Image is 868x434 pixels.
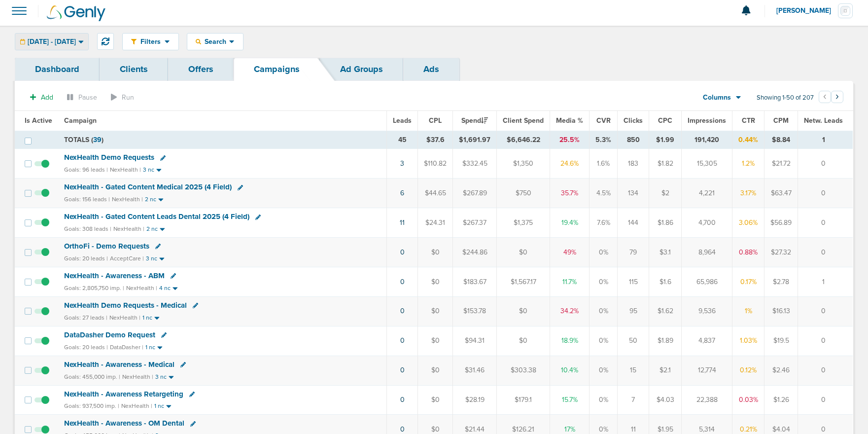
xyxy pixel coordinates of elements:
[154,402,164,410] small: 1 nc
[649,326,682,356] td: $1.89
[497,179,550,208] td: $750
[682,149,732,179] td: 15,305
[64,116,97,125] span: Campaign
[418,179,453,208] td: $44.65
[618,208,649,238] td: 144
[400,307,405,315] a: 0
[798,267,853,296] td: 1
[590,326,618,356] td: 0%
[682,326,732,356] td: 4,837
[15,58,100,81] a: Dashboard
[64,166,108,174] small: Goals: 96 leads |
[497,385,550,415] td: $179.1
[798,296,853,326] td: 0
[112,196,143,203] small: NexHealth |
[418,296,453,326] td: $0
[798,208,853,238] td: 0
[100,58,168,81] a: Clients
[550,131,590,149] td: 25.5%
[624,116,643,125] span: Clicks
[732,385,764,415] td: 0.03%
[64,182,232,191] span: NexHealth - Gated Content Medical 2025 (4 Field)
[618,131,649,149] td: 850
[453,296,497,326] td: $153.78
[64,373,120,381] small: Goals: 455,000 imp. |
[550,149,590,179] td: 24.6%
[649,238,682,267] td: $3.1
[764,326,798,356] td: $19.5
[418,131,453,149] td: $37.6
[146,225,158,233] small: 2 nc
[764,238,798,267] td: $27.32
[590,356,618,385] td: 0%
[113,225,144,232] small: NexHealth |
[418,238,453,267] td: $0
[168,58,234,81] a: Offers
[764,179,798,208] td: $63.47
[649,131,682,149] td: $1.99
[122,373,153,380] small: NexHealth |
[400,396,405,404] a: 0
[732,296,764,326] td: 1%
[682,208,732,238] td: 4,700
[64,242,149,251] span: OrthoFi - Demo Requests
[418,267,453,296] td: $0
[618,179,649,208] td: 134
[393,116,412,125] span: Leads
[819,92,843,104] ul: Pagination
[25,116,52,125] span: Is Active
[461,116,488,125] span: Spend
[142,314,152,322] small: 1 nc
[682,356,732,385] td: 12,774
[596,116,611,125] span: CVR
[453,208,497,238] td: $267.37
[732,179,764,208] td: 3.17%
[497,131,550,149] td: $6,646.22
[146,255,157,262] small: 3 nc
[64,330,155,339] span: DataDasher Demo Request
[64,271,165,280] span: NexHealth - Awareness - ABM
[400,218,405,227] a: 11
[497,296,550,326] td: $0
[400,189,404,197] a: 6
[550,385,590,415] td: 15.7%
[764,267,798,296] td: $2.78
[497,356,550,385] td: $303.38
[798,356,853,385] td: 0
[64,390,183,398] span: NexHealth - Awareness Retargeting
[550,179,590,208] td: 35.7%
[41,93,53,102] span: Add
[418,356,453,385] td: $0
[764,208,798,238] td: $56.89
[618,238,649,267] td: 79
[453,179,497,208] td: $267.89
[649,356,682,385] td: $2.1
[649,208,682,238] td: $1.86
[776,7,838,14] span: [PERSON_NAME]
[93,136,102,144] span: 39
[618,326,649,356] td: 50
[732,208,764,238] td: 3.06%
[64,344,108,351] small: Goals: 20 leads |
[400,336,405,345] a: 0
[764,149,798,179] td: $21.72
[732,326,764,356] td: 1.03%
[387,131,418,149] td: 45
[703,93,731,103] span: Columns
[590,267,618,296] td: 0%
[64,314,107,322] small: Goals: 27 leads |
[234,58,320,81] a: Campaigns
[688,116,726,125] span: Impressions
[64,419,184,428] span: NexHealth - Awareness - OM Dental
[109,314,140,321] small: NexHealth |
[497,149,550,179] td: $1,350
[64,285,124,292] small: Goals: 2,805,750 imp. |
[742,116,755,125] span: CTR
[64,360,174,369] span: NexHealth - Awareness - Medical
[453,149,497,179] td: $332.45
[64,255,108,262] small: Goals: 20 leads |
[773,116,789,125] span: CPM
[798,238,853,267] td: 0
[550,238,590,267] td: 49%
[418,149,453,179] td: $110.82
